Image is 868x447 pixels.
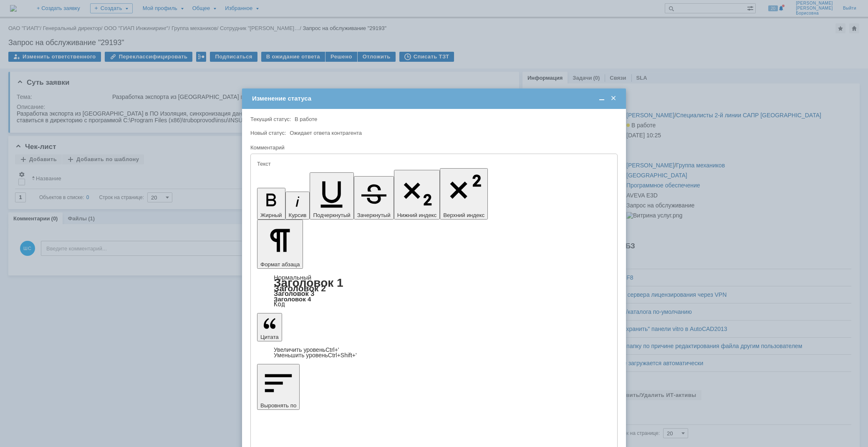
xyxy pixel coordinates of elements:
[289,212,307,218] span: Курсив
[252,95,618,102] div: Изменение статуса
[274,301,285,308] a: Код
[250,116,291,122] label: Текущий статус:
[295,116,317,122] span: В работе
[250,144,616,152] div: Комментарий
[260,212,282,218] span: Жирный
[310,172,353,220] button: Подчеркнутый
[250,130,286,136] label: Новый статус:
[274,276,343,289] a: Заголовок 1
[443,212,484,218] span: Верхний индекс
[394,170,440,220] button: Нижний индекс
[257,275,611,307] div: Формат абзаца
[274,274,311,281] a: Нормальный
[354,176,394,220] button: Зачеркнутый
[257,161,609,167] div: Текст
[357,212,391,218] span: Зачеркнутый
[274,283,326,293] a: Заголовок 2
[328,352,357,359] span: Ctrl+Shift+'
[260,402,296,409] span: Выровнять по
[325,346,339,353] span: Ctrl+'
[598,95,606,102] span: Свернуть (Ctrl + M)
[257,347,611,358] div: Цитата
[440,168,488,220] button: Верхний индекс
[609,95,618,102] span: Закрыть
[260,334,279,340] span: Цитата
[257,313,282,341] button: Цитата
[257,364,300,410] button: Выровнять по
[397,212,437,218] span: Нижний индекс
[274,352,357,359] a: Decrease
[257,188,285,220] button: Жирный
[290,130,362,136] span: Ожидает ответа контрагента
[274,290,314,297] a: Заголовок 3
[257,220,303,269] button: Формат абзаца
[313,212,350,218] span: Подчеркнутый
[274,295,311,303] a: Заголовок 4
[274,346,339,353] a: Increase
[285,192,310,220] button: Курсив
[260,261,300,268] span: Формат абзаца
